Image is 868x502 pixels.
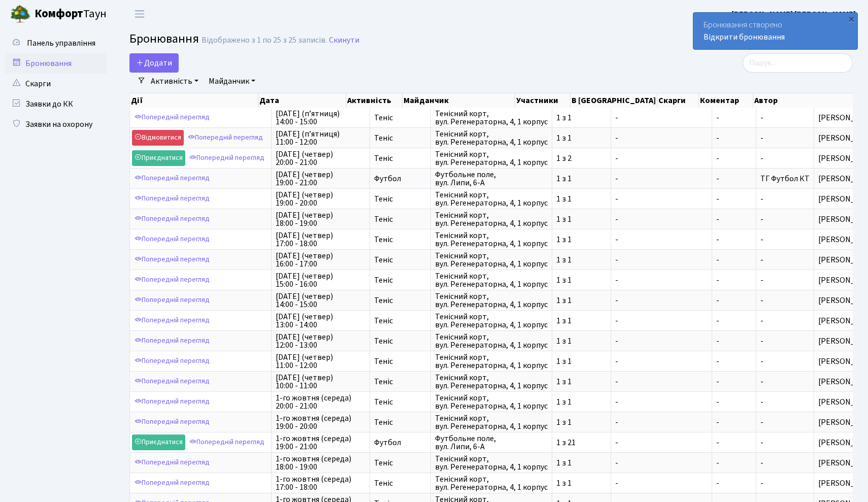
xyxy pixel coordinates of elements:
span: Теніс [374,154,426,162]
a: Попередній перегляд [132,191,212,207]
span: Теніс [374,337,426,345]
img: logo.png [10,4,30,24]
span: - [615,317,708,325]
span: 1 з 1 [556,236,607,244]
span: Футбольне поле, вул. Липи, 6-А [435,171,548,187]
span: - [615,276,708,284]
span: Теніс [374,418,426,426]
a: Попередній перегляд [187,434,267,450]
a: Попередній перегляд [132,333,212,349]
span: [DATE] (четвер) 18:00 - 19:00 [276,211,365,227]
span: Футбол [374,439,426,447]
th: Коментар [699,93,753,108]
span: - [716,296,752,305]
a: Попередній перегляд [132,374,212,389]
span: Футбол [374,175,426,183]
span: - [615,378,708,386]
span: - [615,296,708,305]
th: Дії [130,93,258,108]
span: - [760,336,763,347]
a: Активність [147,73,203,90]
span: [DATE] (четвер) 12:00 - 13:00 [276,333,365,349]
span: Тенісний корт, вул. Регенераторна, 4, 1 корпус [435,191,548,207]
span: - [716,114,752,122]
span: Теніс [374,134,426,142]
span: 1 з 1 [556,317,607,325]
a: Попередній перегляд [132,353,212,369]
span: - [716,175,752,183]
span: - [716,195,752,203]
span: Тенісний корт, вул. Регенераторна, 4, 1 корпус [435,150,548,166]
span: Тенісний корт, вул. Регенераторна, 4, 1 корпус [435,414,548,430]
span: - [716,479,752,487]
span: Тенісний корт, вул. Регенераторна, 4, 1 корпус [435,455,548,471]
span: ТГ Футбол КТ [760,173,810,184]
span: - [760,295,763,306]
span: 1 з 1 [556,195,607,203]
a: Приєднатися [132,150,185,166]
span: - [716,378,752,386]
span: 1 з 1 [556,256,607,264]
span: - [716,276,752,284]
span: [DATE] (четвер) 14:00 - 15:00 [276,292,365,309]
span: Теніс [374,276,426,284]
button: Додати [129,53,179,73]
a: Попередній перегляд [132,394,212,410]
span: - [760,417,763,428]
span: Таун [35,6,107,23]
span: Теніс [374,378,426,386]
a: Попередній перегляд [132,414,212,430]
span: - [716,154,752,162]
span: Тенісний корт, вул. Регенераторна, 4, 1 корпус [435,272,548,288]
a: Приєднатися [132,434,185,450]
span: - [615,134,708,142]
span: 1 з 1 [556,337,607,345]
span: Бронювання [129,30,199,48]
th: В [GEOGRAPHIC_DATA] [571,93,657,108]
span: - [615,459,708,467]
span: Теніс [374,256,426,264]
span: - [716,317,752,325]
span: - [615,175,708,183]
b: [PERSON_NAME] [PERSON_NAME] [731,9,856,20]
span: 1 з 1 [556,357,607,365]
button: Переключити навігацію [127,6,152,22]
span: - [615,479,708,487]
span: - [760,234,763,245]
span: - [760,132,763,144]
a: Попередній перегляд [132,211,212,227]
span: Теніс [374,215,426,223]
span: Панель управління [27,38,95,49]
span: - [716,337,752,345]
span: 1-го жовтня (середа) 19:00 - 21:00 [276,434,365,451]
span: 1 з 1 [556,114,607,122]
th: Активність [346,93,403,108]
th: Участники [515,93,571,108]
span: - [716,459,752,467]
a: Попередній перегляд [132,475,212,491]
a: Попередній перегляд [132,272,212,288]
span: - [760,214,763,225]
span: - [760,315,763,326]
span: [DATE] (четвер) 15:00 - 16:00 [276,272,365,288]
a: Попередній перегляд [132,252,212,267]
span: Тенісний корт, вул. Регенераторна, 4, 1 корпус [435,292,548,309]
span: - [615,337,708,345]
span: Теніс [374,357,426,365]
span: Тенісний корт, вул. Регенераторна, 4, 1 корпус [435,374,548,390]
span: 1 з 1 [556,296,607,305]
a: Попередній перегляд [187,150,267,166]
span: 1-го жовтня (середа) 18:00 - 19:00 [276,455,365,471]
span: 1 з 2 [556,154,607,162]
span: - [615,398,708,406]
span: [DATE] (четвер) 17:00 - 18:00 [276,231,365,248]
span: - [760,275,763,286]
span: 1 з 1 [556,215,607,223]
span: [DATE] (четвер) 19:00 - 20:00 [276,191,365,207]
a: Заявки на охорону [5,114,107,135]
span: Тенісний корт, вул. Регенераторна, 4, 1 корпус [435,333,548,349]
a: Попередній перегляд [185,130,265,146]
span: - [760,478,763,489]
span: Тенісний корт, вул. Регенераторна, 4, 1 корпус [435,110,548,126]
span: Тенісний корт, вул. Регенераторна, 4, 1 корпус [435,252,548,268]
